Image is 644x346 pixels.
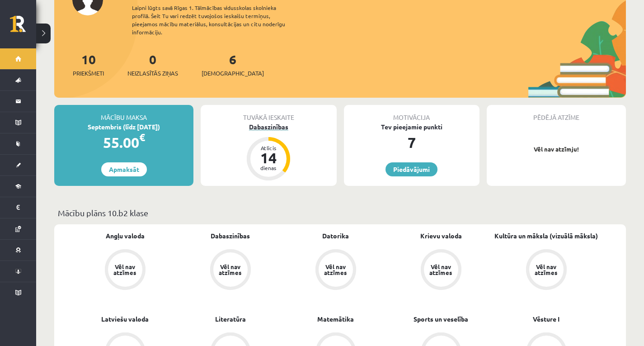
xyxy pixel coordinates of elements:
[323,264,348,275] div: Vēl nav atzīmes
[54,132,193,153] div: 55.00
[201,105,336,122] div: Tuvākā ieskaite
[283,249,388,292] a: Vēl nav atzīmes
[101,314,149,324] a: Latviešu valoda
[534,264,559,275] div: Vēl nav atzīmes
[113,264,138,275] div: Vēl nav atzīmes
[494,249,599,292] a: Vēl nav atzīmes
[414,314,468,324] a: Sports un veselība
[202,51,264,78] a: 6[DEMOGRAPHIC_DATA]
[344,122,479,132] div: Tev pieejamie punkti
[127,69,178,78] span: Neizlasītās ziņas
[420,231,462,241] a: Krievu valoda
[385,162,437,176] a: Piedāvājumi
[10,16,36,38] a: Rīgas 1. Tālmācības vidusskola
[344,132,479,153] div: 7
[127,51,178,78] a: 0Neizlasītās ziņas
[54,105,193,122] div: Mācību maksa
[72,249,178,292] a: Vēl nav atzīmes
[139,131,145,144] span: €
[255,145,282,151] div: Atlicis
[201,122,336,132] div: Dabaszinības
[494,231,598,241] a: Kultūra un māksla (vizuālā māksla)
[73,51,104,78] a: 10Priekšmeti
[178,249,283,292] a: Vēl nav atzīmes
[322,231,349,241] a: Datorika
[202,69,264,78] span: [DEMOGRAPHIC_DATA]
[487,105,626,122] div: Pēdējā atzīme
[211,231,250,241] a: Dabaszinības
[106,231,145,241] a: Angļu valoda
[132,4,301,36] div: Laipni lūgts savā Rīgas 1. Tālmācības vidusskolas skolnieka profilā. Šeit Tu vari redzēt tuvojošo...
[215,314,246,324] a: Literatūra
[73,69,104,78] span: Priekšmeti
[255,165,282,171] div: dienas
[58,207,622,219] p: Mācību plāns 10.b2 klase
[491,145,621,154] p: Vēl nav atzīmju!
[533,314,559,324] a: Vēsture I
[255,151,282,165] div: 14
[428,264,454,275] div: Vēl nav atzīmes
[218,264,243,275] div: Vēl nav atzīmes
[317,314,354,324] a: Matemātika
[101,162,147,176] a: Apmaksāt
[201,122,336,182] a: Dabaszinības Atlicis 14 dienas
[344,105,479,122] div: Motivācija
[388,249,494,292] a: Vēl nav atzīmes
[54,122,193,132] div: Septembris (līdz [DATE])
